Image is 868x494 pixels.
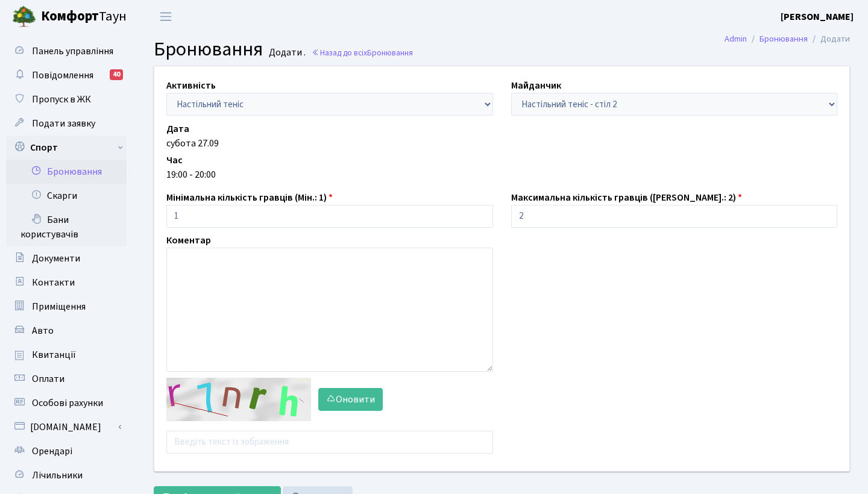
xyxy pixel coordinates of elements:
[808,33,850,46] li: Додати
[6,295,127,319] a: Приміщення
[367,47,413,58] span: Бронювання
[6,39,127,63] a: Панель управління
[781,10,854,23] b: [PERSON_NAME]
[511,78,561,93] label: Майданчик
[32,300,86,313] span: Приміщення
[6,184,127,208] a: Скарги
[266,47,306,58] small: Додати .
[166,431,493,454] input: Введіть текст із зображення
[6,208,127,246] a: Бани користувачів
[166,233,211,248] label: Коментар
[166,378,311,421] img: default
[6,319,127,343] a: Авто
[511,190,742,205] label: Максимальна кількість гравців ([PERSON_NAME].: 2)
[6,270,127,295] a: Контакти
[166,78,216,93] label: Активність
[759,33,808,45] a: Бронювання
[6,160,127,184] a: Бронювання
[32,117,95,130] span: Подати заявку
[32,469,83,482] span: Лічильники
[6,87,127,111] a: Пропуск в ЖК
[166,190,333,205] label: Мінімальна кількість гравців (Мін.: 1)
[6,367,127,391] a: Оплати
[166,153,183,167] label: Час
[32,93,91,106] span: Пропуск в ЖК
[12,5,36,29] img: logo.png
[6,111,127,136] a: Подати заявку
[32,372,64,386] span: Оплати
[6,246,127,270] a: Документи
[41,7,127,27] span: Таун
[6,439,127,463] a: Орендарі
[725,33,747,45] a: Admin
[6,415,127,439] a: [DOMAIN_NAME]
[6,63,127,87] a: Повідомлення40
[154,36,263,63] span: Бронювання
[706,27,868,52] nav: breadcrumb
[6,463,127,487] a: Лічильники
[41,7,99,26] b: Комфорт
[110,69,123,80] div: 40
[32,45,113,58] span: Панель управління
[32,276,75,289] span: Контакти
[166,136,837,151] div: субота 27.09
[32,348,76,361] span: Квитанції
[32,252,80,265] span: Документи
[166,122,189,136] label: Дата
[781,10,854,24] a: [PERSON_NAME]
[32,69,93,82] span: Повідомлення
[312,47,413,58] a: Назад до всіхБронювання
[6,391,127,415] a: Особові рахунки
[6,343,127,367] a: Квитанції
[318,388,383,411] button: Оновити
[151,7,181,27] button: Переключити навігацію
[32,445,72,458] span: Орендарі
[32,396,103,410] span: Особові рахунки
[6,136,127,160] a: Спорт
[166,167,837,182] div: 19:00 - 20:00
[32,324,54,337] span: Авто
